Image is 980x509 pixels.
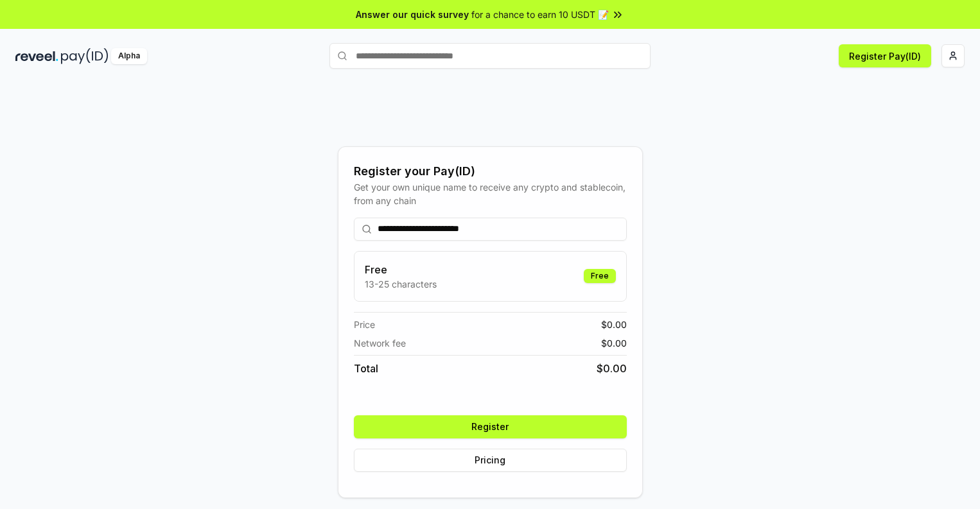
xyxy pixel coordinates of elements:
[471,8,609,21] span: for a chance to earn 10 USDT 📝
[354,449,627,472] button: Pricing
[601,318,627,331] span: $ 0.00
[15,48,58,64] img: reveel_dark
[597,361,627,376] span: $ 0.00
[584,269,616,283] div: Free
[354,336,406,350] span: Network fee
[601,336,627,350] span: $ 0.00
[365,262,437,277] h3: Free
[839,44,931,67] button: Register Pay(ID)
[61,48,109,64] img: pay_id
[354,180,627,207] div: Get your own unique name to receive any crypto and stablecoin, from any chain
[354,162,627,180] div: Register your Pay(ID)
[354,415,627,438] button: Register
[111,48,147,64] div: Alpha
[354,361,378,376] span: Total
[354,318,375,331] span: Price
[356,8,469,21] span: Answer our quick survey
[365,277,437,291] p: 13-25 characters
